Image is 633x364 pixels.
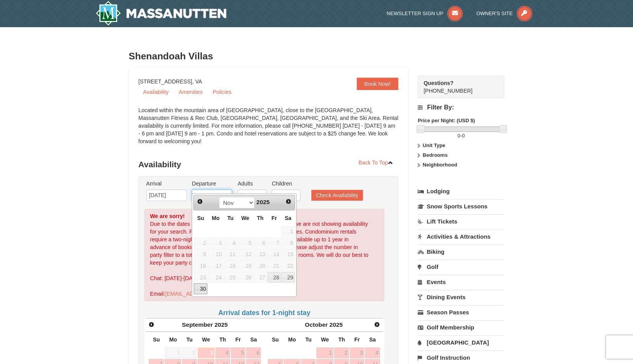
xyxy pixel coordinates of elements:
td: unAvailable [281,249,295,260]
span: Sunday [197,215,204,221]
span: Monday [212,215,219,221]
button: Check Availability [311,190,363,201]
a: 3 [198,347,215,358]
a: Next [283,196,294,207]
span: 2025 [256,199,269,205]
span: 9 [194,249,207,260]
span: 24 [208,272,223,283]
span: 26 [238,272,253,283]
a: Availability [139,86,173,98]
td: unAvailable [237,249,253,260]
a: Massanutten Resort [95,1,227,26]
a: [GEOGRAPHIC_DATA] [418,335,504,350]
h4: Arrival dates for 1-night stay [144,309,385,317]
h3: Shenandoah Villas [129,49,505,64]
a: 4 [215,347,230,358]
label: Departure [192,180,232,187]
span: Next [374,321,380,328]
span: 25 [224,272,237,283]
td: unAvailable [281,237,295,249]
td: unAvailable [237,272,253,283]
a: Lift Tickets [418,214,504,229]
td: unAvailable [193,237,208,249]
span: Friday [354,336,360,343]
span: 17 [208,260,223,271]
span: Tuesday [227,215,234,221]
span: 19 [238,260,253,271]
span: 16 [194,260,207,271]
label: Children [272,180,300,187]
a: Policies [208,86,236,98]
span: 15 [281,249,295,260]
span: 10 [208,249,223,260]
label: - [418,132,504,140]
span: Monday [288,336,296,343]
a: 2 [334,347,349,358]
a: 30 [194,283,207,294]
span: 2 [182,347,197,358]
td: unAvailable [208,249,223,260]
label: Arrival [146,180,187,187]
a: Snow Sports Lessons [418,199,504,213]
span: 3 [208,237,223,248]
td: unAvailable [281,226,295,237]
td: unAvailable [193,249,208,260]
strong: Neighborhood [423,162,457,168]
td: unAvailable [193,260,208,272]
span: Sunday [153,336,160,343]
a: Amenities [174,86,207,98]
span: 8 [281,237,295,248]
div: Due to the dates selected or number of guests in your party we are not showing availability for y... [144,209,385,301]
strong: Questions? [423,80,453,86]
span: 1 [281,226,295,237]
a: Lodging [418,184,504,198]
span: 4 [224,237,237,248]
td: unAvailable [237,260,253,272]
a: 29 [281,272,295,283]
a: [EMAIL_ADDRESS][DOMAIN_NAME] [165,291,257,297]
td: unAvailable [253,272,267,283]
td: unAvailable [224,237,238,249]
h4: Filter By: [418,104,504,111]
a: 5 [231,347,246,358]
span: 7 [267,237,281,248]
a: 6 [246,347,261,358]
span: Thursday [338,336,345,343]
td: unAvailable [253,260,267,272]
strong: Price per Night: (USD $) [418,118,475,123]
span: 21 [267,260,281,271]
td: unAvailable [193,272,208,283]
span: 2 [194,237,207,248]
span: 6 [253,237,267,248]
a: Activities & Attractions [418,229,504,244]
a: 28 [267,272,281,283]
td: available [281,272,295,283]
span: 11 [224,249,237,260]
span: October [305,321,328,328]
td: available [267,272,281,283]
a: 4 [365,347,380,358]
a: Events [418,275,504,289]
strong: We are sorry! [150,213,185,219]
a: Dining Events [418,290,504,304]
label: Adults [238,180,266,187]
span: 2025 [215,321,228,328]
div: Located within the mountain area of [GEOGRAPHIC_DATA], close to the [GEOGRAPHIC_DATA], Massanutte... [139,106,399,153]
span: 12 [238,249,253,260]
span: Saturday [284,215,291,221]
span: 0 [462,133,465,139]
span: Prev [148,321,154,328]
span: Wednesday [202,336,210,343]
a: Back To Top [354,157,399,168]
span: Owner's Site [476,10,513,16]
span: Thursday [257,215,264,221]
img: Massanutten Resort Logo [95,1,227,26]
a: Biking [418,244,504,259]
span: 0 [457,133,460,139]
a: Owner's Site [476,10,532,16]
strong: Bedrooms [423,152,447,158]
span: Saturday [369,336,376,343]
h3: Availability [139,157,399,172]
td: unAvailable [253,237,267,249]
a: Book Now! [357,78,399,90]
